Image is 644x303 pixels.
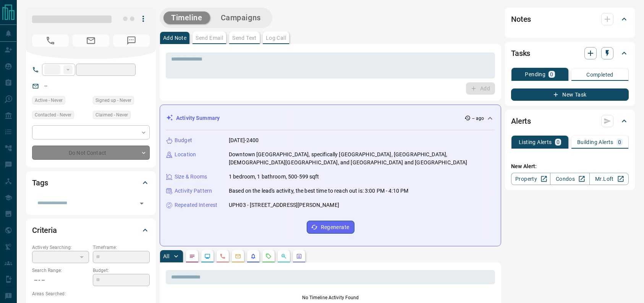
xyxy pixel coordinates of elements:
div: Criteria [32,221,150,239]
h2: Tags [32,177,48,189]
svg: Notes [189,253,195,259]
p: 0 [618,139,621,145]
p: [DATE]-2400 [229,136,259,144]
div: Tags [32,174,150,192]
a: Property [511,173,550,185]
p: Areas Searched: [32,290,150,297]
p: Pending [525,72,545,77]
p: Search Range: [32,267,89,274]
svg: Requests [265,253,272,259]
h2: Criteria [32,224,57,236]
p: Timeframe: [93,244,150,251]
p: -- ago [472,115,484,122]
p: Completed [586,72,613,77]
p: Activity Summary [176,114,220,122]
div: Alerts [511,112,629,130]
div: Tasks [511,44,629,62]
span: No Number [113,34,150,47]
p: Budget [175,136,192,144]
p: UPH03 - [STREET_ADDRESS][PERSON_NAME] [229,201,339,209]
p: Budget: [93,267,150,274]
h2: Tasks [511,47,530,59]
button: Timeline [163,11,210,24]
span: Active - Never [35,97,63,104]
p: Downtown [GEOGRAPHIC_DATA], specifically [GEOGRAPHIC_DATA], [GEOGRAPHIC_DATA], [DEMOGRAPHIC_DATA]... [229,151,495,167]
p: Add Note [163,35,186,41]
button: Open [136,198,147,209]
button: Campaigns [213,11,269,24]
svg: Opportunities [281,253,287,259]
span: Signed up - Never [95,97,131,104]
p: New Alert: [511,162,629,170]
svg: Lead Browsing Activity [204,253,210,259]
h2: Alerts [511,115,531,127]
p: Repeated Interest [175,201,217,209]
span: Claimed - Never [95,111,128,119]
p: Activity Pattern [175,187,212,195]
p: Actively Searching: [32,244,89,251]
a: Condos [550,173,589,185]
p: Listing Alerts [519,139,552,145]
span: No Number [32,34,69,47]
a: -- [44,83,47,89]
p: No Timeline Activity Found [166,294,495,301]
span: Contacted - Never [35,111,71,119]
p: 0 [557,139,560,145]
p: Building Alerts [577,139,613,145]
button: New Task [511,88,629,101]
svg: Agent Actions [296,253,302,259]
h2: Notes [511,13,531,25]
div: Activity Summary-- ago [166,111,495,125]
div: Notes [511,10,629,28]
p: 0 [550,72,553,77]
button: Regenerate [307,221,354,234]
svg: Listing Alerts [250,253,256,259]
p: Size & Rooms [175,173,207,181]
p: -- - -- [32,274,89,287]
p: 1 bedroom, 1 bathroom, 500-599 sqft [229,173,319,181]
p: All [163,254,169,259]
a: Mr.Loft [589,173,629,185]
p: Location [175,151,196,159]
svg: Emails [235,253,241,259]
svg: Calls [220,253,226,259]
span: No Email [73,34,109,47]
div: Do Not Contact [32,146,150,160]
p: Based on the lead's activity, the best time to reach out is: 3:00 PM - 4:10 PM [229,187,408,195]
